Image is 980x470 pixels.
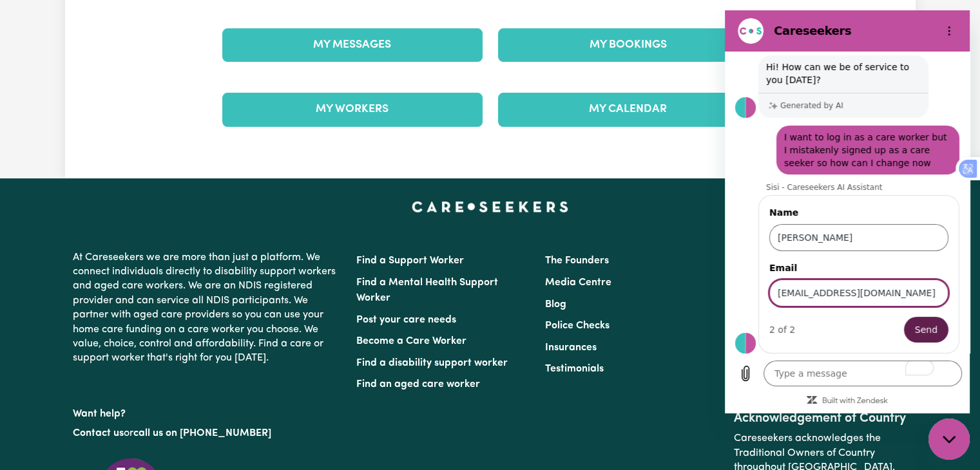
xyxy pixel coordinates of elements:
[356,379,480,390] a: Find an aged care worker
[498,28,758,62] a: My Bookings
[545,256,609,266] a: The Founders
[356,336,466,346] a: Become a Care Worker
[545,343,597,353] a: Insurances
[412,202,568,212] a: Careseekers home page
[498,93,758,126] a: My Calendar
[545,299,566,310] a: Blog
[545,321,610,331] a: Police Checks
[725,10,970,413] iframe: To enrich screen reader interactions, please activate Accessibility in Grammarly extension settings
[356,277,498,303] a: Find a Mental Health Support Worker
[73,428,124,438] a: Contact us
[356,315,456,325] a: Post your care needs
[356,358,508,368] a: Find a disability support worker
[222,93,483,126] a: My Workers
[73,245,341,371] p: At Careseekers we are more than just a platform. We connect individuals directly to disability su...
[928,418,970,460] iframe: To enrich screen reader interactions, please activate Accessibility in Grammarly extension settings
[545,277,611,288] a: Media Centre
[133,428,271,438] a: call us on [PHONE_NUMBER]
[545,364,604,374] a: Testimonials
[356,256,464,266] a: Find a Support Worker
[73,421,341,446] p: or
[734,411,907,426] h2: Acknowledgement of Country
[73,402,341,421] p: Want help?
[222,28,483,62] a: My Messages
